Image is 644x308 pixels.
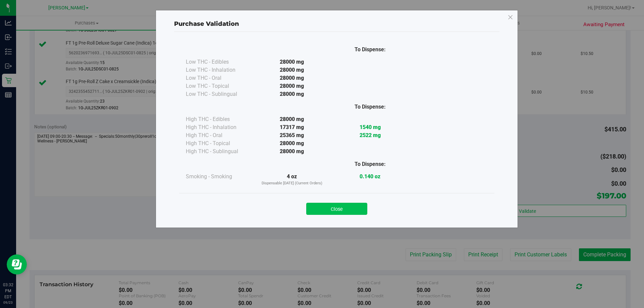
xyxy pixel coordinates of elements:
[331,46,409,54] div: To Dispense:
[186,58,253,66] div: Low THC - Edibles
[186,123,253,131] div: High THC - Inhalation
[186,90,253,98] div: Low THC - Sublingual
[253,74,331,82] div: 28000 mg
[360,124,381,130] strong: 1540 mg
[360,173,380,180] strong: 0.140 oz
[174,20,239,27] span: Purchase Validation
[306,203,367,215] button: Close
[253,115,331,123] div: 28000 mg
[331,160,409,168] div: To Dispense:
[253,66,331,74] div: 28000 mg
[253,58,331,66] div: 28000 mg
[253,139,331,147] div: 28000 mg
[186,82,253,90] div: Low THC - Topical
[186,115,253,123] div: High THC - Edibles
[253,173,331,186] div: 4 oz
[253,90,331,98] div: 28000 mg
[186,66,253,74] div: Low THC - Inhalation
[253,181,331,186] p: Dispensable [DATE] (Current Orders)
[253,147,331,156] div: 28000 mg
[360,132,381,138] strong: 2522 mg
[186,147,253,156] div: High THC - Sublingual
[331,103,409,111] div: To Dispense:
[253,82,331,90] div: 28000 mg
[186,131,253,139] div: High THC - Oral
[186,74,253,82] div: Low THC - Oral
[253,123,331,131] div: 17317 mg
[186,139,253,147] div: High THC - Topical
[186,173,253,181] div: Smoking - Smoking
[253,131,331,139] div: 25365 mg
[7,254,27,274] iframe: Resource center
